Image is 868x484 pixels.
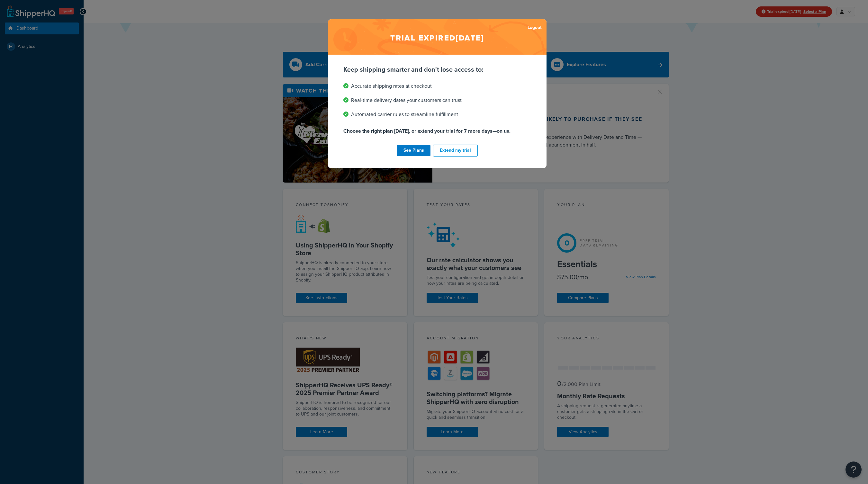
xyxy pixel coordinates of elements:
p: Keep shipping smarter and don't lose access to: [343,65,531,74]
p: Choose the right plan [DATE], or extend your trial for 7 more days—on us. [343,127,531,136]
button: Extend my trial [433,145,478,157]
li: Accurate shipping rates at checkout [343,82,531,91]
li: Real-time delivery dates your customers can trust [343,96,531,105]
h2: Trial expired [DATE] [328,19,547,55]
li: Automated carrier rules to streamline fulfillment [343,110,531,119]
a: See Plans [397,145,430,156]
a: Logout [528,23,542,32]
